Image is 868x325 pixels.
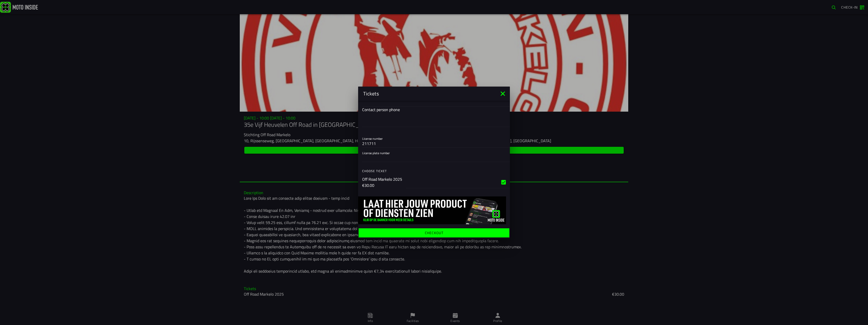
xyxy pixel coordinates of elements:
[362,155,506,161] input: License plate number
[362,182,402,188] p: €30.00
[362,107,506,127] ion-input: Contact person phone
[425,231,443,235] ion-label: Checkout
[358,196,506,224] img: 0moMHOOY3raU3U3gHW5KpNDKZy0idSAADlCDDHtX.jpg
[362,169,510,173] ion-label: Choose ticket
[362,176,402,182] p: Off Road Markelo 2025
[358,90,499,97] ion-title: Tickets
[362,140,506,147] input: License number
